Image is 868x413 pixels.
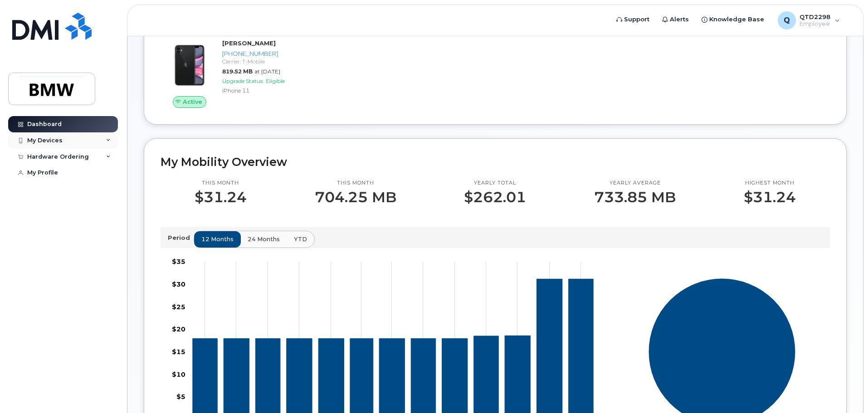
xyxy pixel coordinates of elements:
[771,11,846,29] div: QTD2298
[168,233,194,242] p: Period
[610,10,656,29] a: Support
[594,189,676,205] p: 733.85 MB
[744,180,796,187] p: Highest month
[624,15,649,24] span: Support
[800,20,830,28] span: Employee
[176,393,185,401] tspan: $5
[222,68,253,75] span: 819.52 MB
[161,155,830,169] h2: My Mobility Overview
[248,235,280,243] span: 24 months
[222,49,316,58] div: [PHONE_NUMBER]
[315,189,396,205] p: 704.25 MB
[709,15,764,24] span: Knowledge Base
[172,280,185,288] tspan: $30
[161,39,320,108] a: Active[PERSON_NAME][PHONE_NUMBER]Carrier: T-Mobile819.52 MBat [DATE]Upgrade Status:EligibleiPhone 11
[266,78,285,84] span: Eligible
[829,374,861,406] iframe: Messenger Launcher
[172,348,185,356] tspan: $15
[222,78,264,84] span: Upgrade Status:
[172,258,185,266] tspan: $35
[670,15,689,24] span: Alerts
[183,97,202,106] span: Active
[172,370,185,378] tspan: $10
[744,189,796,205] p: $31.24
[294,235,307,243] span: YTD
[464,189,526,205] p: $262.01
[172,302,185,311] tspan: $25
[195,180,247,187] p: This month
[656,10,695,29] a: Alerts
[464,180,526,187] p: Yearly total
[222,58,316,65] div: Carrier: T-Mobile
[800,13,830,20] span: QTD2298
[172,325,185,333] tspan: $20
[195,189,247,205] p: $31.24
[222,39,276,47] strong: [PERSON_NAME]
[315,180,396,187] p: This month
[168,44,211,87] img: iPhone_11.jpg
[695,10,770,29] a: Knowledge Base
[254,68,280,75] span: at [DATE]
[222,87,316,94] div: iPhone 11
[784,15,790,26] span: Q
[594,180,676,187] p: Yearly average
